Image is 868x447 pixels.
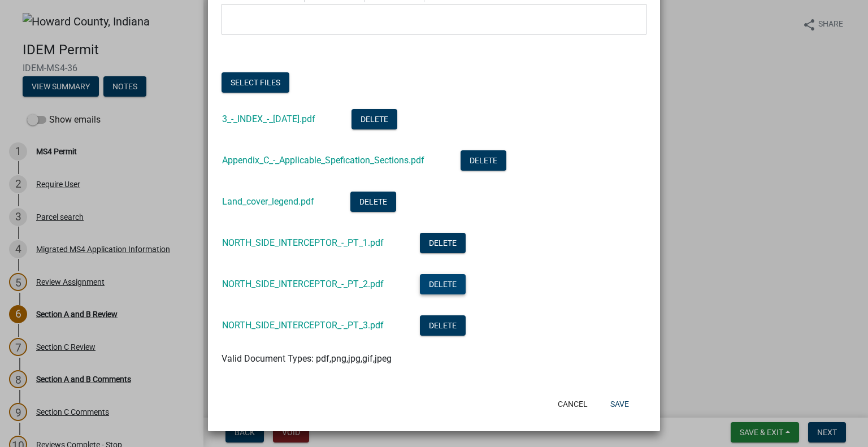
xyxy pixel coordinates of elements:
[420,321,466,332] wm-modal-confirm: Delete Document
[222,72,289,93] button: Select files
[222,279,384,289] a: NORTH_SIDE_INTERCEPTOR_-_PT_2.pdf
[601,394,638,414] button: Save
[461,150,506,171] button: Delete
[222,196,314,207] a: Land_cover_legend.pdf
[222,155,424,166] a: Appendix_C_-_Applicable_Spefication_Sections.pdf
[222,4,646,35] div: Editor editing area: main. Press Alt+0 for help.
[350,197,396,208] wm-modal-confirm: Delete Document
[420,233,466,253] button: Delete
[351,109,397,129] button: Delete
[222,114,315,124] a: 3_-_INDEX_-_[DATE].pdf
[222,320,384,331] a: NORTH_SIDE_INTERCEPTOR_-_PT_3.pdf
[420,238,466,249] wm-modal-confirm: Delete Document
[420,274,466,294] button: Delete
[420,315,466,336] button: Delete
[351,115,397,125] wm-modal-confirm: Delete Document
[420,280,466,290] wm-modal-confirm: Delete Document
[222,353,392,364] span: Valid Document Types: pdf,png,jpg,gif,jpeg
[549,394,597,414] button: Cancel
[350,192,396,212] button: Delete
[461,156,506,167] wm-modal-confirm: Delete Document
[222,237,384,248] a: NORTH_SIDE_INTERCEPTOR_-_PT_1.pdf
